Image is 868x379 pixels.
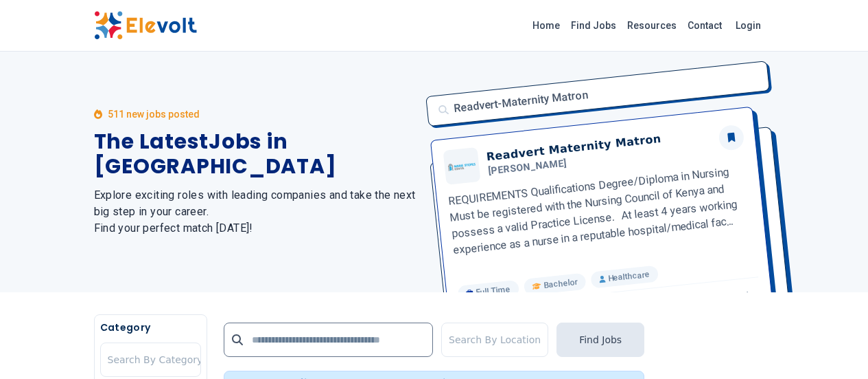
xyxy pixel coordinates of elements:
[94,129,418,179] h1: The Latest Jobs in [GEOGRAPHIC_DATA]
[108,107,200,121] p: 511 new jobs posted
[682,14,727,36] a: Contact
[622,14,682,36] a: Resources
[94,11,197,40] img: Elevolt
[556,323,644,357] button: Find Jobs
[565,14,622,36] a: Find Jobs
[727,12,769,39] a: Login
[527,14,565,36] a: Home
[100,321,201,334] h5: Category
[94,187,418,237] h2: Explore exciting roles with leading companies and take the next big step in your career. Find you...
